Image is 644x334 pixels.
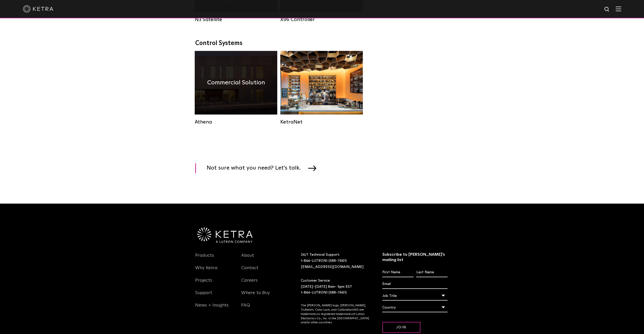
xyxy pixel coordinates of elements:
[241,252,280,314] div: Navigation Menu
[23,5,53,13] img: ketra-logo-2019-white
[382,252,448,262] h3: Subscribe to [PERSON_NAME]’s mailing list
[604,6,610,13] img: search icon
[616,6,621,11] img: Hamburger%20Nav.svg
[195,290,212,301] a: Support
[416,267,447,277] input: Last Name
[308,165,316,171] img: arrow
[195,40,449,47] div: Control Systems
[301,291,347,294] a: 1-844-LUTRON1 (588-7661)
[280,119,363,125] div: KetraNet
[195,277,212,289] a: Projects
[195,119,277,125] div: Athena
[241,277,258,289] a: Careers
[382,302,448,312] div: Country
[382,267,414,277] input: First Name
[241,302,250,314] a: FAQ
[382,291,448,300] div: Job Title
[280,51,363,125] a: KetraNet Legacy System
[207,163,308,173] span: Not sure what you need? Let's talk.
[280,17,363,23] div: X96 Controller
[197,227,253,243] img: Ketra-aLutronCo_White_RGB
[195,302,229,314] a: News + Insights
[301,259,347,262] a: 1-844-LUTRON1 (588-7661)
[195,252,234,314] div: Navigation Menu
[195,163,323,173] a: Not sure what you need? Let's talk.
[301,252,370,270] p: 24/7 Technical Support:
[241,265,258,277] a: Contact
[301,278,370,296] p: Customer Service: [DATE]-[DATE] 8am- 5pm EST
[195,265,218,277] a: Why Ketra
[301,265,364,268] a: [EMAIL_ADDRESS][DOMAIN_NAME]
[382,322,420,333] input: Join
[207,78,265,87] h4: Commercial Solution
[195,252,214,264] a: Products
[195,51,277,125] a: Athena Commercial Solution
[241,252,254,264] a: About
[241,290,270,301] a: Where to Buy
[301,303,370,325] p: The [PERSON_NAME] logo, [PERSON_NAME], TruBeam, Color Lock, and Calibration360 are trademarks or ...
[382,279,448,289] input: Email
[195,17,277,23] div: N3 Satellite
